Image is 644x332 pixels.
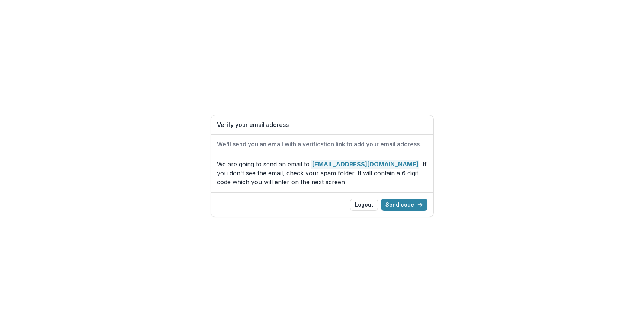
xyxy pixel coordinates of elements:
h1: Verify your email address [217,121,427,128]
button: Logout [350,199,378,211]
p: We are going to send an email to . If you don't see the email, check your spam folder. It will co... [217,160,427,186]
h2: We'll send you an email with a verification link to add your email address. [217,141,427,148]
button: Send code [381,199,427,211]
strong: [EMAIL_ADDRESS][DOMAIN_NAME] [311,160,419,169]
